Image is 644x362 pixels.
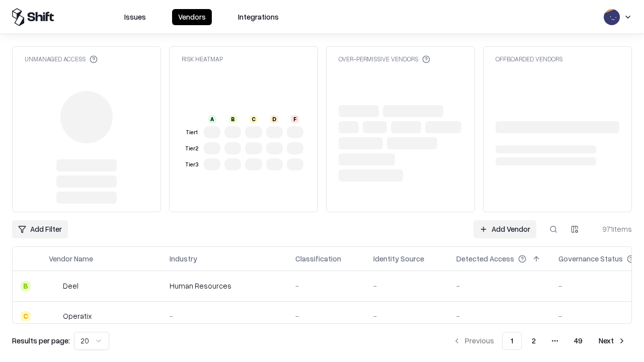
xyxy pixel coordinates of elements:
div: Vendor Name [49,253,93,264]
div: C [250,115,258,123]
button: 1 [502,332,522,350]
img: Deel [49,281,59,291]
div: - [295,281,357,291]
a: Add Vendor [473,220,536,238]
div: Operatix [63,311,92,321]
div: Deel [63,281,78,291]
div: - [295,311,357,321]
div: Classification [295,253,341,264]
div: B [21,281,31,291]
button: 2 [524,332,544,350]
button: Add Filter [12,220,68,238]
div: - [170,311,279,321]
div: - [456,311,542,321]
div: A [208,115,216,123]
div: Offboarded Vendors [496,55,562,63]
div: D [270,115,278,123]
button: Issues [118,9,152,25]
div: - [373,281,440,291]
div: Human Resources [170,281,279,291]
div: Governance Status [558,253,623,264]
div: - [373,311,440,321]
div: Tier 3 [184,160,200,169]
div: Over-Permissive Vendors [339,55,430,63]
button: Integrations [232,9,285,25]
nav: pagination [447,332,632,350]
div: Detected Access [456,253,514,264]
div: Tier 1 [184,128,200,137]
div: Identity Source [373,253,424,264]
p: Results per page: [12,335,70,346]
img: Operatix [49,311,59,321]
div: B [229,115,237,123]
div: Risk Heatmap [182,55,223,63]
div: Unmanaged Access [25,55,98,63]
div: C [21,311,31,321]
div: Tier 2 [184,144,200,153]
div: - [456,281,542,291]
div: F [291,115,299,123]
div: Industry [170,253,197,264]
button: Vendors [172,9,212,25]
div: 971 items [592,224,632,234]
button: Next [593,332,632,350]
button: 49 [566,332,591,350]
